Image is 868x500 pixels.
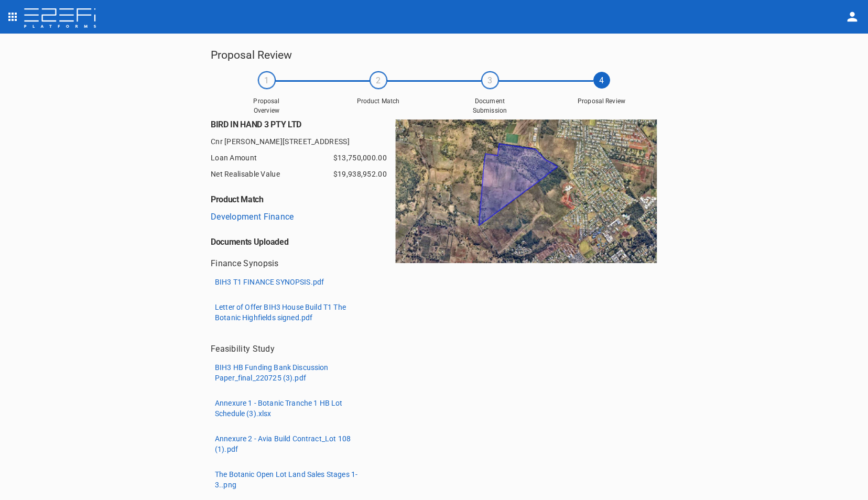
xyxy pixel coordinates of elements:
button: Letter of Offer BIH3 House Build T1 The Botanic Highfields signed.pdf [211,299,376,326]
p: Annexure 2 - Avia Build Contract_Lot 108 (1).pdf [215,433,372,454]
span: Proposal Review [576,97,628,106]
span: Document Submission [464,97,516,115]
span: Loan Amount [211,152,370,164]
button: Annexure 2 - Avia Build Contract_Lot 108 (1).pdf [211,430,376,458]
a: Development Finance [211,212,294,222]
p: The Botanic Open Lot Land Sales Stages 1-3..png [215,469,372,490]
span: Cnr [PERSON_NAME][STREET_ADDRESS] [211,136,395,148]
p: BIH3 T1 FINANCE SYNOPSIS.pdf [215,277,324,287]
p: Letter of Offer BIH3 House Build T1 The Botanic Highfields signed.pdf [215,302,372,323]
button: BIH3 HB Funding Bank Discussion Paper_final_220725 (3).pdf [211,359,376,386]
button: BIH3 T1 FINANCE SYNOPSIS.pdf [211,274,328,290]
span: $19,938,952.00 [333,168,387,180]
span: Net Realisable Value [211,168,370,180]
img: D8RNGgOyG1xuAAAAAElFTkSuQmCC [395,119,657,263]
p: Annexure 1 - Botanic Tranche 1 HB Lot Schedule (3).xlsx [215,398,372,419]
span: Proposal Overview [241,97,293,115]
span: $13,750,000.00 [333,152,387,164]
p: BIH3 HB Funding Bank Discussion Paper_final_220725 (3).pdf [215,362,372,383]
p: Feasibility Study [211,343,275,355]
button: The Botanic Open Lot Land Sales Stages 1-3..png [211,466,376,493]
span: Product Match [352,97,405,106]
p: Finance Synopsis [211,257,279,269]
h6: BIRD IN HAND 3 PTY LTD [211,119,395,129]
h6: Documents Uploaded [211,229,395,247]
h6: Product Match [211,187,395,204]
button: Annexure 1 - Botanic Tranche 1 HB Lot Schedule (3).xlsx [211,395,376,422]
h5: Proposal Review [211,46,657,64]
